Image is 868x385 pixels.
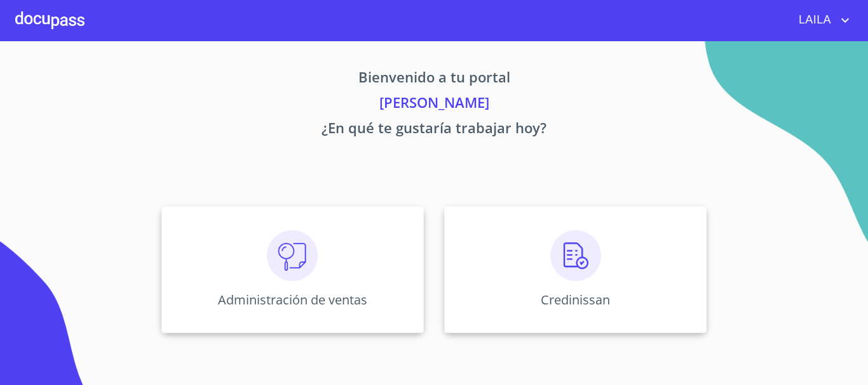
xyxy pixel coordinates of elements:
[218,291,367,308] p: Administración de ventas
[267,230,318,281] img: consulta.png
[541,291,610,308] p: Credinissan
[43,92,825,117] p: [PERSON_NAME]
[789,10,837,30] span: LAILA
[43,117,825,143] p: ¿En qué te gustaría trabajar hoy?
[789,10,853,30] button: account of current user
[550,230,601,281] img: verificacion.png
[43,67,825,92] p: Bienvenido a tu portal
